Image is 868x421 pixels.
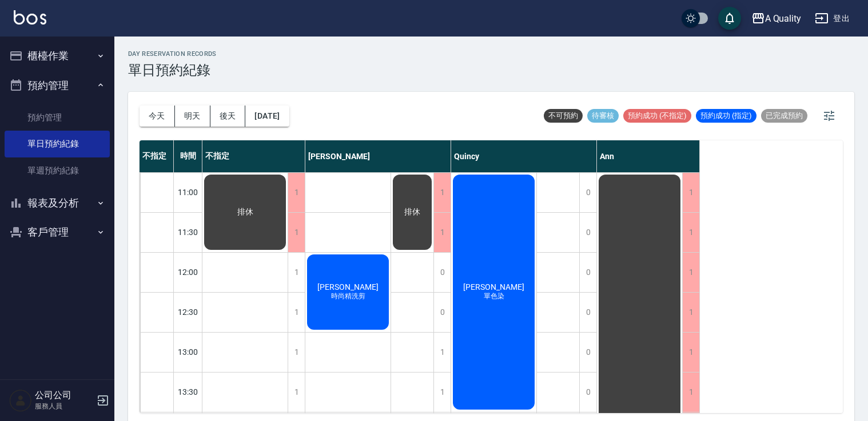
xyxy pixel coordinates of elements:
button: 預約管理 [5,71,110,100]
span: 排休 [402,207,423,217]
div: 13:30 [174,372,202,412]
div: 1 [433,173,451,212]
div: 12:00 [174,252,202,292]
div: 1 [682,293,699,332]
div: 13:00 [174,332,202,372]
div: 0 [433,293,451,332]
div: 1 [288,173,305,212]
div: 1 [682,173,699,212]
div: Quincy [451,140,597,172]
div: 0 [579,373,596,412]
span: 已完成預約 [761,111,807,121]
span: 待審核 [587,111,619,121]
h2: day Reservation records [128,50,217,58]
div: 1 [433,373,451,412]
div: 0 [579,173,596,212]
div: 1 [682,333,699,372]
a: 單週預約紀錄 [5,157,110,184]
button: 櫃檯作業 [5,41,110,71]
span: [PERSON_NAME] [315,282,381,292]
div: 12:30 [174,292,202,332]
span: [PERSON_NAME] [461,282,527,292]
button: save [718,7,741,30]
button: [DATE] [245,106,289,127]
div: 1 [288,253,305,292]
div: 1 [433,333,451,372]
div: 1 [288,333,305,372]
p: 服務人員 [35,401,93,411]
button: 客戶管理 [5,217,110,247]
div: 0 [579,293,596,332]
div: [PERSON_NAME] [305,140,451,172]
span: 時尚精洗剪 [329,292,368,301]
div: 不指定 [140,140,174,172]
div: 1 [682,373,699,412]
div: 0 [579,213,596,252]
div: A Quality [765,11,802,26]
div: 不指定 [202,140,305,172]
div: 0 [433,253,451,292]
div: 時間 [174,140,202,172]
button: 後天 [210,106,246,127]
h3: 單日預約紀錄 [128,62,217,78]
span: 排休 [235,207,256,217]
button: 登出 [810,8,854,29]
span: 預約成功 (指定) [696,111,756,121]
div: 0 [579,253,596,292]
button: 報表及分析 [5,188,110,218]
a: 預約管理 [5,104,110,131]
span: 不可預約 [544,111,583,121]
div: 1 [433,213,451,252]
button: 明天 [175,106,210,127]
div: Ann [597,140,700,172]
button: A Quality [747,7,806,30]
div: 0 [579,333,596,372]
button: 今天 [140,106,175,127]
span: 單色染 [481,292,507,301]
span: 預約成功 (不指定) [623,111,691,121]
div: 1 [682,253,699,292]
div: 1 [288,213,305,252]
img: Logo [14,10,46,25]
h5: 公司公司 [35,390,93,401]
img: Person [9,389,32,412]
div: 1 [288,293,305,332]
div: 11:00 [174,172,202,212]
a: 單日預約紀錄 [5,131,110,157]
div: 11:30 [174,212,202,252]
div: 1 [682,213,699,252]
div: 1 [288,373,305,412]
